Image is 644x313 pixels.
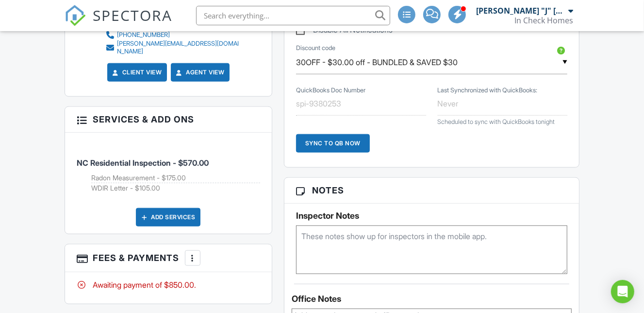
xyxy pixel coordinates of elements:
[65,244,272,272] h3: Fees & Payments
[438,86,538,95] label: Last Synchronized with QuickBooks:
[65,107,272,132] h3: Services & Add ons
[296,211,567,221] h5: Inspector Notes
[77,158,209,168] span: NC Residential Inspection - $570.00
[111,68,162,77] a: Client View
[292,294,572,304] div: Office Notes
[514,16,573,25] div: In Check Homes
[105,30,242,40] a: [PHONE_NUMBER]
[296,134,370,153] div: Sync to QB Now
[105,40,242,55] a: [PERSON_NAME][EMAIL_ADDRESS][DOMAIN_NAME]
[77,140,260,201] li: Service: NC Residential Inspection
[296,44,335,52] label: Discount code
[65,13,172,34] a: SPECTORA
[196,6,390,25] input: Search everything...
[91,173,260,183] li: Add on: Radon Measurement
[65,5,86,26] img: The Best Home Inspection Software - Spectora
[438,118,555,125] span: Scheduled to sync with QuickBooks tonight
[296,86,365,95] label: QuickBooks Doc Number
[91,183,260,193] li: Add on: WDIR Letter
[77,279,260,290] div: Awaiting payment of $850.00.
[93,5,172,25] span: SPECTORA
[296,25,393,37] label: Disable All Notifications
[611,280,634,303] div: Open Intercom Messenger
[117,40,242,55] div: [PERSON_NAME][EMAIL_ADDRESS][DOMAIN_NAME]
[284,178,579,203] h3: Notes
[476,6,566,16] div: [PERSON_NAME] "J" [PERSON_NAME]
[174,68,224,77] a: Agent View
[136,208,200,226] div: Add Services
